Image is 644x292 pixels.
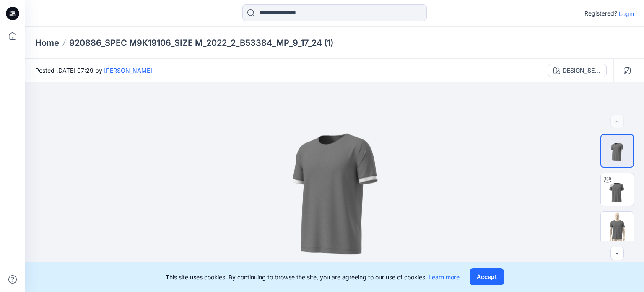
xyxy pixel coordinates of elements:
a: Learn more [428,274,460,281]
span: Posted [DATE] 07:29 by [35,66,152,75]
p: Registered? [584,8,617,18]
img: PEI_Top Turntable [601,173,634,206]
img: PEI_Top Front [601,212,634,245]
a: [PERSON_NAME] [104,67,152,74]
p: 920886_SPEC M9K19106_SIZE M_2022_2_B53384_MP_9_17_24 (1) [69,37,333,49]
a: Home [35,37,59,49]
img: PEI_Top Cover Image [601,135,633,167]
p: This site uses cookies. By continuing to browse the site, you are agreeing to our use of cookies. [166,273,460,281]
p: Login [619,9,634,18]
button: DESIGN_SETUP [548,64,607,77]
button: Accept [470,268,504,285]
div: DESIGN_SETUP [563,66,601,75]
img: eyJhbGciOiJIUzI1NiIsImtpZCI6IjAiLCJzbHQiOiJzZXMiLCJ0eXAiOiJKV1QifQ.eyJkYXRhIjp7InR5cGUiOiJzdG9yYW... [230,82,439,292]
